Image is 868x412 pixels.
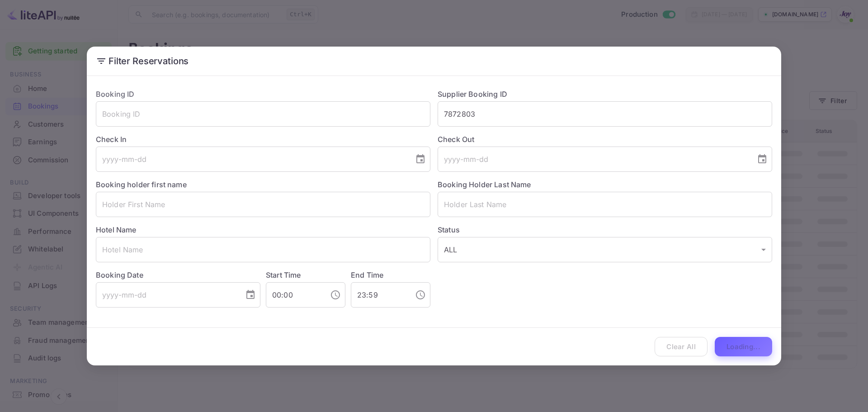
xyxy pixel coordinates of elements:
label: Booking Date [96,270,260,280]
label: Hotel Name [96,225,137,234]
input: Booking ID [96,101,430,127]
label: Check Out [438,134,772,145]
label: Supplier Booking ID [438,90,507,99]
input: Supplier Booking ID [438,101,772,127]
label: Status [438,224,772,235]
input: Hotel Name [96,237,430,262]
label: Check In [96,134,430,145]
input: yyyy-mm-dd [96,282,238,308]
input: yyyy-mm-dd [438,147,750,172]
input: hh:mm [266,282,323,308]
div: ALL [438,237,772,262]
button: Choose date [753,150,771,168]
input: hh:mm [351,282,408,308]
input: Holder First Name [96,192,430,217]
input: Holder Last Name [438,192,772,217]
label: Booking holder first name [96,180,187,189]
label: Booking Holder Last Name [438,180,531,189]
button: Choose time, selected time is 11:59 PM [411,286,429,304]
button: Choose date [411,150,429,168]
label: Start Time [266,270,301,279]
h2: Filter Reservations [87,47,781,76]
label: Booking ID [96,90,135,99]
label: End Time [351,270,383,279]
button: Choose time, selected time is 12:00 AM [326,286,344,304]
input: yyyy-mm-dd [96,147,408,172]
button: Choose date [241,286,259,304]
